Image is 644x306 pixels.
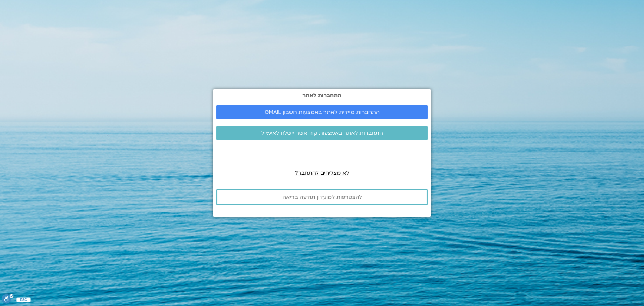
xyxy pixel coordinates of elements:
[216,189,428,205] a: להצטרפות למועדון תודעה בריאה
[282,194,362,200] span: להצטרפות למועדון תודעה בריאה
[295,169,349,177] a: לא מצליחים להתחבר?
[216,92,428,98] h2: התחברות לאתר
[265,109,380,115] span: התחברות מיידית לאתר באמצעות חשבון GMAIL
[216,126,428,140] a: התחברות לאתר באמצעות קוד אשר יישלח לאימייל
[261,130,383,136] span: התחברות לאתר באמצעות קוד אשר יישלח לאימייל
[216,105,428,119] a: התחברות מיידית לאתר באמצעות חשבון GMAIL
